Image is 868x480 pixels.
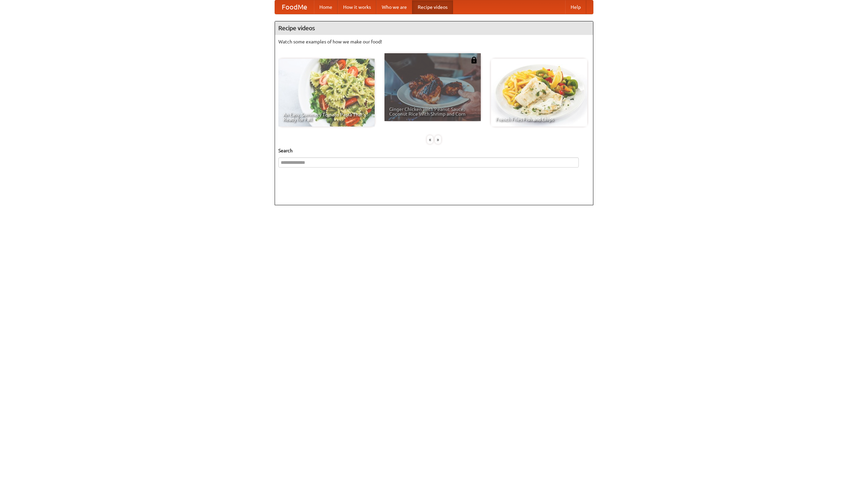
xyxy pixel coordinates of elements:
[278,59,375,127] a: An Easy, Summery Tomato Pasta That's Ready for Fall
[275,21,593,35] h4: Recipe videos
[275,0,314,14] a: FoodMe
[314,0,338,14] a: Home
[278,147,590,154] h5: Search
[435,135,441,144] div: »
[427,135,433,144] div: «
[491,59,587,127] a: French Fries Fish and Chips
[496,117,583,122] span: French Fries Fish and Chips
[565,0,586,14] a: Help
[376,0,412,14] a: Who we are
[471,57,477,63] img: 483408.png
[338,0,376,14] a: How it works
[412,0,453,14] a: Recipe videos
[278,38,590,45] p: Watch some examples of how we make our food!
[283,112,370,122] span: An Easy, Summery Tomato Pasta That's Ready for Fall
